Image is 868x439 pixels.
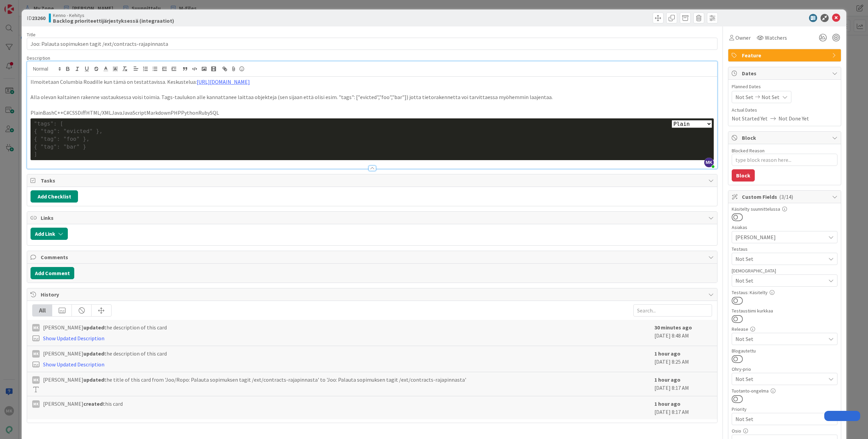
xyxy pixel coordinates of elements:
span: Not Set [735,374,822,384]
span: Dates [742,69,829,77]
span: Not Set [735,93,753,101]
span: Not Started Yet [732,114,768,122]
div: [DATE] 8:25 AM [654,349,712,368]
span: Not Set [735,276,826,285]
span: Planned Dates [732,83,837,90]
b: 30 minutes ago [654,324,692,331]
div: [DATE] 8:17 AM [654,376,712,393]
div: Osio [732,428,837,433]
div: { "tag": "bar" } [34,143,710,151]
span: Links [41,214,705,222]
span: [PERSON_NAME] this card [43,400,123,408]
span: [PERSON_NAME] the title of this card from 'Joo/Ropo: Palauta sopimuksen tagit /ext/contracts-raja... [43,376,466,384]
input: Search... [633,304,712,317]
div: Ohry-prio [732,367,837,371]
span: ID [27,14,45,22]
span: ( 3/14 ) [779,193,793,200]
div: [DATE] 8:17 AM [654,400,712,416]
div: "tags": [ [34,120,710,128]
span: Description [27,55,50,61]
span: History [41,290,705,299]
div: Testaus: Käsitelty [732,290,837,295]
p: Alla olevan kaltainen rakenne vastauksessa voisi toimia. Tags-taulukon alle kannattanee laittaa o... [31,93,714,101]
input: type card name here... [27,38,717,50]
span: Owner [735,34,751,42]
div: { "tag": "foo" }, [34,135,710,143]
b: 1 hour ago [654,376,680,383]
a: [URL][DOMAIN_NAME] [197,78,250,85]
div: MK [32,324,40,331]
span: Kenno - Kehitys [53,13,174,18]
div: MK [32,400,40,408]
a: Show Updated Description [43,335,104,342]
span: Block [742,134,829,142]
span: [PERSON_NAME] the description of this card [43,349,167,358]
b: updated [83,324,104,331]
b: Backlog prioriteettijärjestyksessä (integraatiot) [53,18,174,23]
div: Blogautettu [732,348,837,353]
label: Blocked Reason [732,148,765,154]
div: Release [732,327,837,331]
p: Ilmoitetaan Columbia Roadille kun tämä on testattavissa. Keskustelua: [31,78,714,86]
span: MK [704,158,714,167]
span: Not Done Yet [778,114,809,122]
span: Not Set [735,255,826,263]
span: Not Set [735,335,826,343]
div: MK [32,376,40,384]
div: ] [34,151,710,158]
div: { "tag": "evicted" }, [34,128,710,135]
button: Add Comment [31,267,74,279]
b: updated [83,350,104,357]
b: updated [83,376,104,383]
div: Priority [732,407,837,412]
b: 1 hour ago [654,350,680,357]
b: 23260 [32,15,45,21]
span: [PERSON_NAME] [735,233,826,241]
div: Käsitelty suunnittelussa [732,207,837,211]
span: Actual Dates [732,107,837,114]
div: Asiakas [732,225,837,230]
div: All [33,305,52,316]
div: Testaustiimi kurkkaa [732,308,837,313]
label: Title [27,32,36,38]
button: Block [732,169,755,182]
span: Tasks [41,176,705,185]
button: Add Link [31,228,68,240]
b: 1 hour ago [654,400,680,407]
span: Not Set [762,93,780,101]
div: MK [32,350,40,358]
div: [DEMOGRAPHIC_DATA] [732,268,837,273]
b: created [83,400,103,407]
a: Show Updated Description [43,361,104,368]
p: PlainBashC++C#CSSDiffHTML/XMLJavaJavaScriptMarkdownPHPPythonRubySQL [31,109,714,117]
span: Watchers [765,34,787,42]
span: Feature [742,51,829,59]
span: Custom Fields [742,193,829,201]
span: Not Set [735,414,822,424]
div: [DATE] 8:48 AM [654,323,712,342]
div: Tuotanto-ongelma [732,388,837,393]
div: Testaus [732,247,837,251]
span: [PERSON_NAME] the description of this card [43,323,167,331]
button: Add Checklist [31,190,78,203]
span: Comments [41,253,705,261]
